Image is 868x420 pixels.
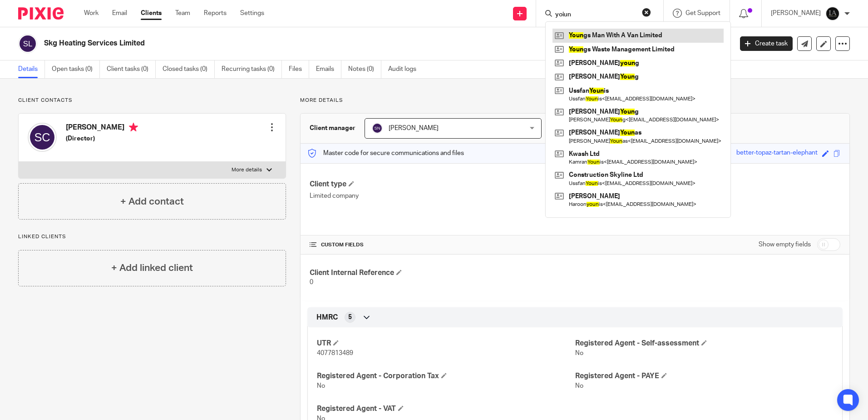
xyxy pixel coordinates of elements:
h4: + Add contact [120,195,184,209]
a: Notes (0) [348,60,381,78]
a: Create task [740,36,793,51]
a: Emails [316,60,341,78]
label: Show empty fields [759,240,811,249]
a: Recurring tasks (0) [222,60,282,78]
p: Client contacts [18,97,286,104]
h4: Registered Agent - VAT [317,404,575,414]
span: HMRC [316,313,338,322]
a: Open tasks (0) [52,60,100,78]
span: 5 [348,313,352,322]
a: Settings [240,9,264,18]
a: Audit logs [388,60,423,78]
span: 0 [310,279,313,285]
h4: Client Internal Reference [310,268,575,278]
button: Clear [642,8,651,17]
a: Work [84,9,99,18]
h2: Skg Heating Services Limited [44,39,590,48]
h4: CUSTOM FIELDS [310,241,575,249]
h4: + Add linked client [111,261,193,275]
a: Client tasks (0) [107,60,156,78]
i: Primary [129,123,138,132]
a: Details [18,60,45,78]
h5: (Director) [66,134,138,143]
a: Email [112,9,127,18]
p: More details [232,166,262,174]
a: Reports [204,9,227,18]
span: No [317,383,325,389]
img: Pixie [18,7,64,20]
a: Team [175,9,190,18]
span: No [575,350,583,356]
img: Lockhart+Amin+-+1024x1024+-+light+on+dark.jpg [825,6,840,21]
a: Files [289,60,309,78]
img: svg%3E [372,123,383,134]
p: More details [300,97,850,104]
p: Limited company [310,191,575,200]
h4: Registered Agent - Self-assessment [575,339,833,348]
a: Closed tasks (0) [163,60,215,78]
h3: Client manager [310,124,355,133]
div: better-topaz-tartan-elephant [736,148,818,159]
p: Master code for secure communications and files [307,149,464,158]
span: 4077813489 [317,350,353,356]
h4: [PERSON_NAME] [66,123,138,134]
h4: Client type [310,180,575,189]
span: Get Support [686,10,720,16]
img: svg%3E [28,123,57,152]
p: [PERSON_NAME] [771,9,821,18]
h4: Registered Agent - PAYE [575,371,833,381]
h4: Registered Agent - Corporation Tax [317,371,575,381]
h4: UTR [317,339,575,348]
a: Clients [141,9,162,18]
input: Search [554,11,636,19]
span: [PERSON_NAME] [389,125,439,131]
p: Linked clients [18,233,286,240]
span: No [575,383,583,389]
img: svg%3E [18,34,37,53]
